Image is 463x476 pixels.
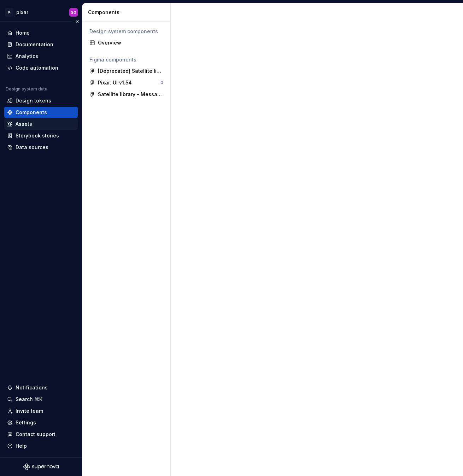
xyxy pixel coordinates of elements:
[98,79,132,86] div: Pixar: UI v1.54
[87,77,166,88] a: Pixar: UI v1.540
[4,118,78,130] a: Assets
[16,97,51,104] div: Design tokens
[16,121,32,128] div: Assets
[16,9,28,16] div: pixar
[160,80,163,86] div: 0
[16,132,59,139] div: Storybook stories
[72,17,82,27] button: Collapse sidebar
[4,382,78,393] button: Notifications
[4,394,78,405] button: Search ⌘K
[16,53,38,60] div: Analytics
[16,144,48,151] div: Data sources
[4,107,78,118] a: Components
[98,91,163,98] div: Satellite library - Messaging
[4,62,78,74] a: Code automation
[16,41,53,48] div: Documentation
[4,142,78,153] a: Data sources
[87,37,166,48] a: Overview
[4,130,78,141] a: Storybook stories
[4,39,78,50] a: Documentation
[16,29,30,36] div: Home
[88,9,168,16] div: Components
[5,8,13,17] div: P
[1,5,81,20] button: PpixarSO
[16,419,36,426] div: Settings
[16,384,48,391] div: Notifications
[16,396,42,403] div: Search ⌘K
[6,86,47,92] div: Design system data
[16,109,47,116] div: Components
[4,27,78,39] a: Home
[89,56,163,63] div: Figma components
[23,463,59,470] svg: Supernova Logo
[16,407,43,415] div: Invite team
[16,431,55,438] div: Contact support
[71,10,76,15] div: SO
[98,39,163,46] div: Overview
[87,89,166,100] a: Satellite library - Messaging
[87,65,166,77] a: [Deprecated] Satellite library: Subscription v1.0
[4,51,78,62] a: Analytics
[4,95,78,106] a: Design tokens
[4,417,78,428] a: Settings
[98,67,163,75] div: [Deprecated] Satellite library: Subscription v1.0
[4,440,78,452] button: Help
[89,28,163,35] div: Design system components
[4,429,78,440] button: Contact support
[16,442,27,449] div: Help
[4,405,78,417] a: Invite team
[16,64,58,71] div: Code automation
